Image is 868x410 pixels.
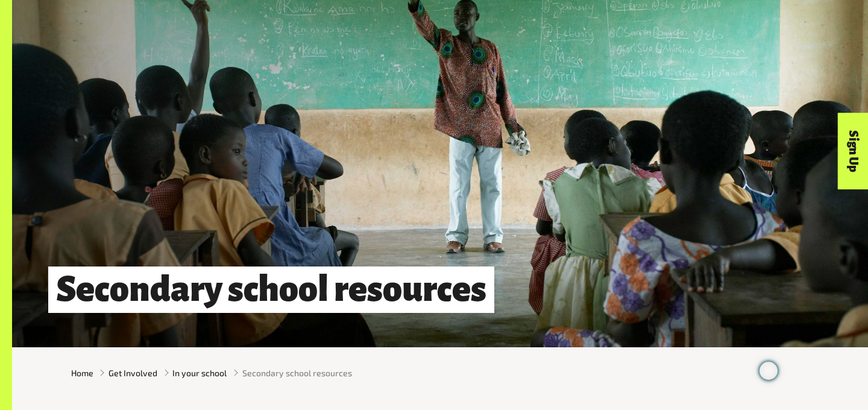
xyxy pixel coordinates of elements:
[71,367,93,379] a: Home
[242,367,352,379] span: Secondary school resources
[172,367,227,379] a: In your school
[48,266,494,313] h1: Secondary school resources
[108,367,157,379] a: Get Involved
